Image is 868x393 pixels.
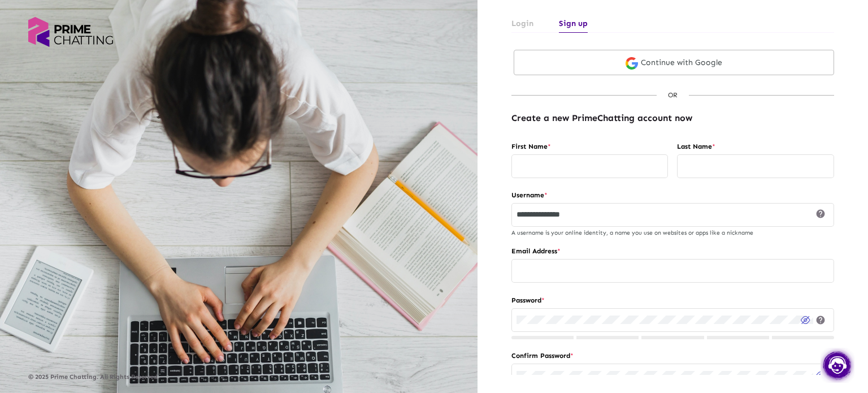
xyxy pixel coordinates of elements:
label: Confirm Password [511,349,834,362]
p: © 2025 Prime Chatting. All Rights Reserved. [28,374,449,381]
label: Last Name [677,140,834,153]
label: Email Address [511,245,834,257]
div: OR [657,89,689,101]
label: Username [511,189,834,201]
button: help [812,205,829,222]
a: Sign up [559,14,588,33]
img: eye-off.svg [816,372,826,379]
span: help [815,209,826,219]
img: chat.png [821,348,854,383]
button: Hide password [798,312,814,327]
label: Password [511,294,834,306]
a: Continue with Google [514,50,834,75]
h4: Create a new PrimeChatting account now [511,113,834,123]
button: Confirm Hide password [813,367,829,383]
img: google-login.svg [626,57,638,70]
img: eye-off.svg [801,316,810,324]
span: help [815,315,826,325]
a: Login [511,14,533,33]
button: help [812,311,829,328]
img: logo [28,17,113,47]
label: First Name [511,140,669,153]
